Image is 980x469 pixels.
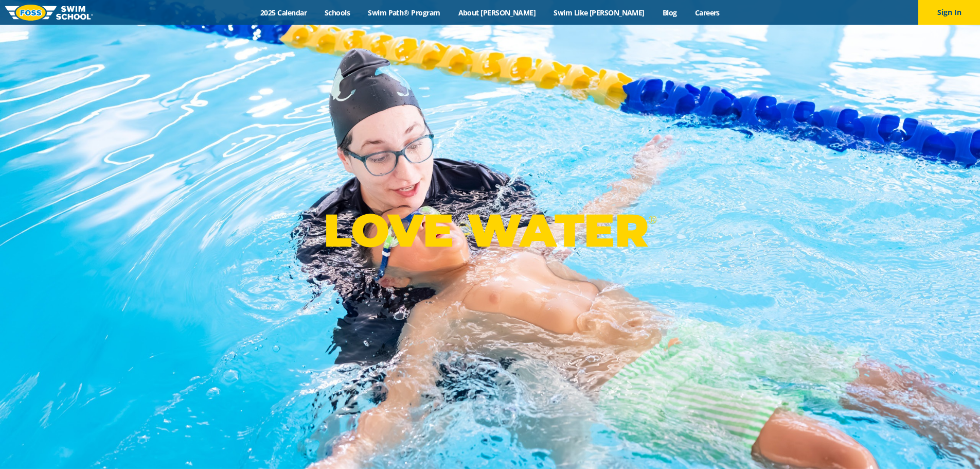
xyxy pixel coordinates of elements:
[359,8,449,18] a: Swim Path® Program
[686,8,728,18] a: Careers
[545,8,654,18] a: Swim Like [PERSON_NAME]
[324,203,656,258] p: LOVE WATER
[252,8,316,18] a: 2025 Calendar
[653,8,686,18] a: Blog
[449,8,545,18] a: About [PERSON_NAME]
[648,213,656,226] sup: ®
[5,5,93,21] img: FOSS Swim School Logo
[316,8,359,18] a: Schools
